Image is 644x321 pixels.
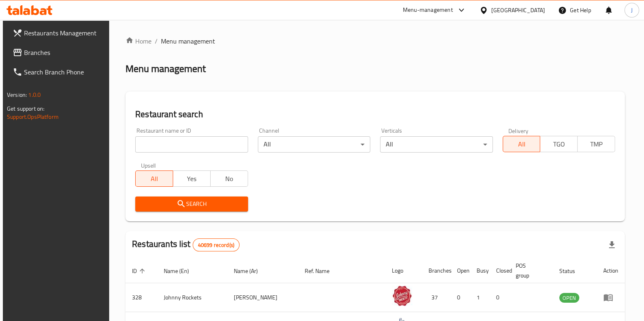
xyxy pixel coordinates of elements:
[506,138,537,150] span: All
[214,173,245,185] span: No
[490,258,509,283] th: Closed
[24,48,104,57] span: Branches
[125,36,625,46] nav: breadcrumb
[164,266,200,276] span: Name (En)
[380,136,492,153] div: All
[24,67,104,77] span: Search Branch Phone
[176,173,207,185] span: Yes
[602,235,622,255] div: Export file
[581,138,612,150] span: TMP
[490,283,509,312] td: 0
[559,266,586,276] span: Status
[135,136,248,153] input: Search for restaurant name or ID..
[540,136,578,152] button: TGO
[559,293,579,303] div: OPEN
[7,103,44,114] span: Get support on:
[470,283,490,312] td: 1
[516,261,543,280] span: POS group
[422,258,451,283] th: Branches
[422,283,451,312] td: 37
[234,266,268,276] span: Name (Ar)
[559,293,579,303] span: OPEN
[451,258,470,283] th: Open
[305,266,340,276] span: Ref. Name
[139,173,170,185] span: All
[392,286,412,306] img: Johnny Rockets
[508,128,529,133] label: Delivery
[24,28,104,38] span: Restaurants Management
[135,108,615,120] h2: Restaurant search
[210,170,248,187] button: No
[6,23,110,43] a: Restaurants Management
[491,6,545,15] div: [GEOGRAPHIC_DATA]
[141,162,156,168] label: Upsell
[6,43,110,62] a: Branches
[258,136,370,153] div: All
[451,283,470,312] td: 0
[543,138,574,150] span: TGO
[125,283,157,312] td: 328
[157,283,227,312] td: Johnny Rockets
[125,36,152,46] a: Home
[193,241,239,249] span: 40699 record(s)
[132,266,147,276] span: ID
[135,197,248,212] button: Search
[403,5,453,15] div: Menu-management
[125,62,206,75] h2: Menu management
[597,258,625,283] th: Action
[173,170,211,187] button: Yes
[577,136,615,152] button: TMP
[142,199,241,209] span: Search
[132,238,240,251] h2: Restaurants list
[603,293,618,302] div: Menu
[7,90,27,100] span: Version:
[28,90,41,100] span: 1.0.0
[135,170,173,187] button: All
[6,62,110,82] a: Search Branch Phone
[227,283,298,312] td: [PERSON_NAME]
[470,258,490,283] th: Busy
[155,36,158,46] li: /
[385,258,422,283] th: Logo
[503,136,541,152] button: All
[7,111,59,122] a: Support.OpsPlatform
[161,36,215,46] span: Menu management
[631,6,633,15] span: J
[193,238,240,251] div: Total records count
